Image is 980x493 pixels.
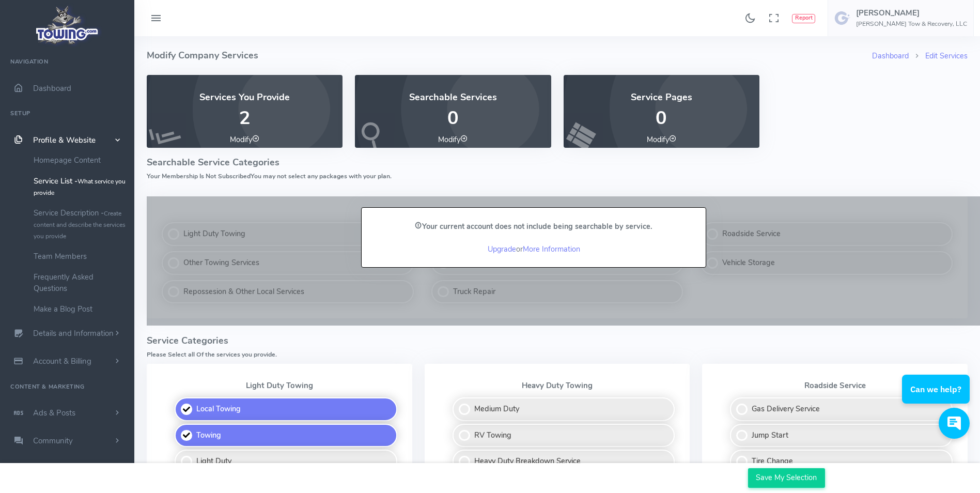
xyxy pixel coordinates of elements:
p: 0 [576,108,747,129]
a: Service List -What service you provide [26,171,134,203]
p: Light Duty Towing [159,381,400,390]
a: Modify [230,134,259,145]
span: Community [33,436,73,446]
a: Make a Blog Post [26,299,134,319]
span: Dashboard [33,83,71,94]
a: Modify [647,134,676,145]
h4: Searchable Services [367,93,538,103]
label: Jump Start [730,424,953,448]
span: 0 [447,105,459,131]
span: Details and Information [33,329,114,339]
p: 2 [159,108,330,129]
p: Heavy Duty Towing [437,381,678,390]
h6: Your Membership Is Not Subscribed [147,173,968,180]
input: Save My Selection [748,468,825,488]
label: Heavy Duty Breakdown Service [453,450,675,473]
label: Light Duty [175,450,397,473]
span: You may not select any packages with your plan. [251,172,392,180]
a: Team Members [26,246,134,267]
img: user-image [834,10,851,26]
h4: Searchable Service Categories [147,158,968,168]
span: Profile & Website [33,135,96,145]
a: Dashboard [872,51,909,61]
span: Account & Billing [33,356,91,366]
a: Service Description -Create content and describe the services you provide [26,203,134,246]
h5: [PERSON_NAME] [856,9,967,17]
label: Towing [175,424,397,448]
a: More Information [523,244,580,254]
label: Tire Change [730,450,953,473]
img: logo [33,3,102,47]
small: Create content and describe the services you provide [34,209,126,240]
button: Report [792,14,815,23]
label: Local Towing [175,397,397,421]
h4: Modify Company Services [147,36,872,75]
h4: Service Pages [576,93,747,103]
a: Homepage Content [26,150,134,171]
label: Medium Duty [453,397,675,421]
span: Ads & Posts [33,408,75,418]
a: Upgrade [488,244,516,254]
div: or [362,208,706,267]
iframe: Conversations [894,346,980,449]
h6: Please Select all Of the services you provide. [147,351,968,358]
h4: Service Categories [147,336,968,346]
h6: [PERSON_NAME] Tow & Recovery, LLC [856,21,967,27]
a: Frequently Asked Questions [26,267,134,299]
strong: Your current account does not include being searchable by service. [415,221,652,232]
a: Edit Services [925,51,968,61]
label: Gas Delivery Service [730,397,953,421]
p: Roadside Service [714,381,955,390]
small: What service you provide [34,177,126,197]
a: Modify [438,134,468,145]
h4: Services You Provide [159,93,330,103]
label: RV Towing [453,424,675,448]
